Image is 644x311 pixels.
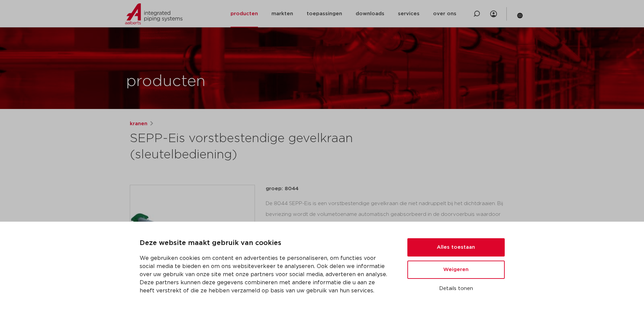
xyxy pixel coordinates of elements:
[140,254,391,295] p: We gebruiken cookies om content en advertenties te personaliseren, om functies voor social media ...
[407,283,505,294] button: Details tonen
[126,71,206,92] h1: producten
[140,238,391,249] p: Deze website maakt gebruik van cookies
[130,120,147,128] a: kranen
[130,185,255,310] img: Product Image for SEPP-Eis vorstbestendige gevelkraan (sleutelbediening)
[407,238,505,257] button: Alles toestaan
[130,131,384,163] h1: SEPP-Eis vorstbestendige gevelkraan (sleutelbediening)
[266,198,515,266] div: De 8044 SEPP-Eis is een vorstbestendige gevelkraan die niet nadruppelt bij het dichtdraaien. Bij ...
[266,185,515,193] p: groep: 8044
[407,261,505,279] button: Weigeren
